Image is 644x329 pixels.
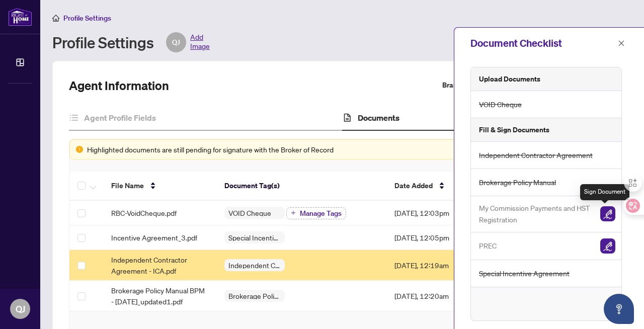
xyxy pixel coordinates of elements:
[600,206,615,221] img: Sign Document
[111,180,144,191] span: File Name
[224,234,285,241] span: Special Incentive Agreement
[604,294,634,324] button: Open asap
[111,254,208,276] span: Independent Contractor Agreement - ICA.pdf
[52,32,210,52] div: Profile Settings
[69,77,169,94] h2: Agent Information
[111,232,197,243] span: Incentive Agreement_3.pdf
[479,202,592,226] span: My Commission Payments and HST Registration
[394,180,433,191] span: Date Added
[172,37,180,48] span: QJ
[479,99,522,110] span: VOID Cheque
[618,40,625,47] span: close
[600,238,615,254] img: Sign Document
[479,73,540,85] h5: Upload Documents
[63,14,111,23] span: Profile Settings
[224,209,275,216] span: VOID Cheque
[386,225,494,250] td: [DATE], 12:05pm
[87,144,608,155] div: Highlighted documents are still pending for signature with the Broker of Record
[216,172,386,201] th: Document Tag(s)
[286,207,346,219] button: Manage Tags
[52,15,59,22] span: home
[479,240,497,252] span: PREC
[300,210,342,217] span: Manage Tags
[386,281,494,311] td: [DATE], 12:20am
[442,79,466,91] label: Branch:
[224,262,285,269] span: Independent Contractor Agreement
[111,285,208,307] span: Brokerage Policy Manual BPM - [DATE]_updated1.pdf
[386,201,494,225] td: [DATE], 12:03pm
[84,112,156,124] h4: Agent Profile Fields
[190,32,210,52] span: Add Image
[479,124,549,135] h5: Fill & Sign Documents
[103,172,216,201] th: File Name
[386,250,494,281] td: [DATE], 12:19am
[580,184,629,200] div: Sign Document
[224,292,285,299] span: Brokerage Policy Manual
[291,210,296,215] span: plus
[479,149,593,161] span: Independent Contractor Agreement
[16,302,25,316] span: QJ
[386,172,494,201] th: Date Added
[358,112,399,124] h4: Documents
[76,146,83,153] span: exclamation-circle
[8,8,32,26] img: logo
[111,207,177,218] span: RBC-VoidCheque.pdf
[479,268,570,279] span: Special Incentive Agreement
[470,36,615,51] div: Document Checklist
[479,177,556,188] span: Brokerage Policy Manual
